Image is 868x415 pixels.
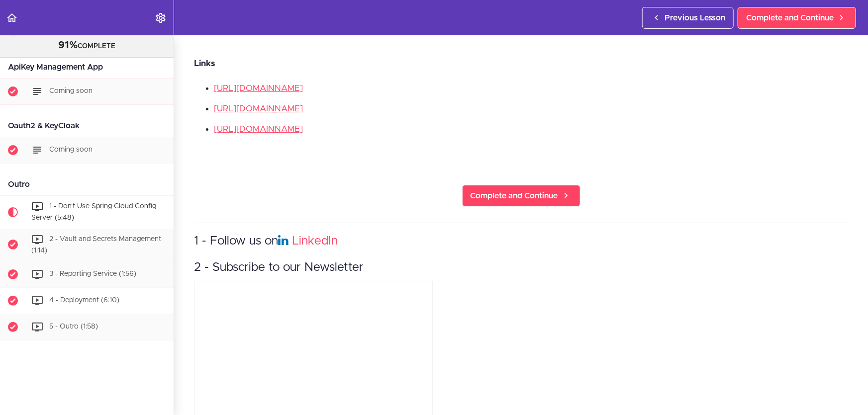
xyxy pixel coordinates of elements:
[214,125,303,133] a: [URL][DOMAIN_NAME]
[214,84,303,92] a: [URL][DOMAIN_NAME]
[49,87,93,94] span: Coming soon
[194,59,215,68] strong: Links
[471,190,558,202] span: Complete and Continue
[31,203,156,221] span: 1 - Don't Use Spring Cloud Config Server (5:48)
[12,39,161,52] div: COMPLETE
[462,185,580,207] a: Complete and Continue
[49,297,119,304] span: 4 - Deployment (6:10)
[49,324,98,331] span: 5 - Outro (1:58)
[49,146,93,153] span: Coming soon
[292,235,338,247] a: LinkedIn
[155,12,167,24] svg: Settings Menu
[746,12,834,24] span: Complete and Continue
[665,12,725,24] span: Previous Lesson
[31,236,161,254] span: 2 - Vault and Secrets Management (1:14)
[194,259,848,276] h3: 2 - Subscribe to our Newsletter
[58,40,78,50] span: 91%
[214,104,303,113] a: [URL][DOMAIN_NAME]
[642,7,734,29] a: Previous Lesson
[49,271,136,278] span: 3 - Reporting Service (1:56)
[194,233,848,249] h3: 1 - Follow us on
[738,7,856,29] a: Complete and Continue
[6,12,18,24] svg: Back to course curriculum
